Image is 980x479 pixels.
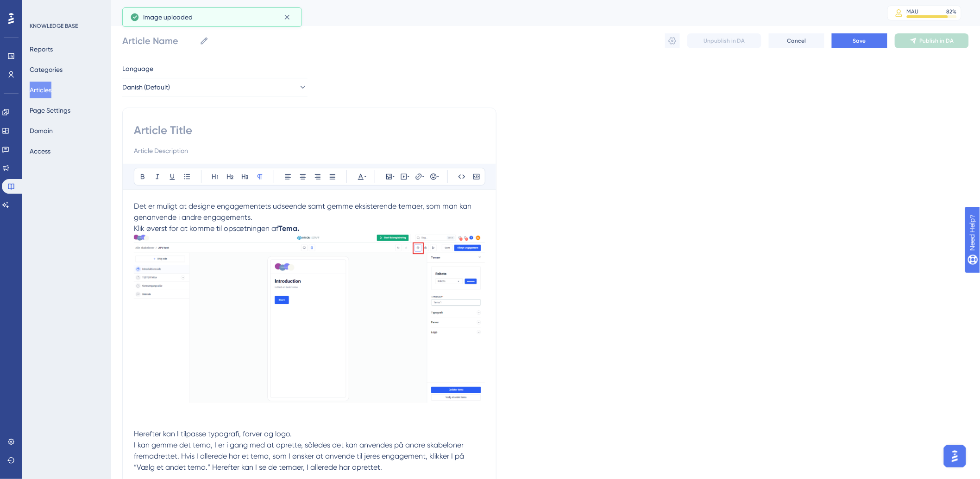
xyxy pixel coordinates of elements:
[122,34,196,47] input: Article Name
[947,8,957,15] div: 82 %
[30,122,53,139] button: Domain
[920,37,954,45] span: Publish in DA
[134,429,292,438] span: Herefter kan I tilpasse typografi, farver og logo.
[832,33,887,48] button: Save
[134,224,278,233] span: Klik øverst for at komme til opsætningen af
[122,82,170,93] span: Danish (Default)
[895,33,969,48] button: Publish in DA
[853,37,866,45] span: Save
[134,123,485,138] input: Article Title
[907,8,919,15] div: MAU
[134,441,466,472] span: I kan gemme det tema, I er i gang med at oprette, således det kan anvendes på andre skabeloner fr...
[278,224,299,233] strong: Tema.
[30,61,63,78] button: Categories
[941,442,969,470] iframe: UserGuiding AI Assistant Launcher
[30,102,70,119] button: Page Settings
[122,63,153,74] span: Language
[134,202,473,222] span: Det er muligt at designe engagementets udseende samt gemme eksisterende temaer, som man kan genan...
[134,145,485,156] input: Article Description
[122,78,308,96] button: Danish (Default)
[30,82,51,98] button: Articles
[769,33,824,48] button: Cancel
[22,2,58,13] span: Need Help?
[143,12,193,23] span: Image uploaded
[787,37,806,45] span: Cancel
[30,41,53,57] button: Reports
[30,143,50,160] button: Access
[687,33,761,48] button: Unpublish in DA
[704,37,745,45] span: Unpublish in DA
[30,22,78,30] div: KNOWLEDGE BASE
